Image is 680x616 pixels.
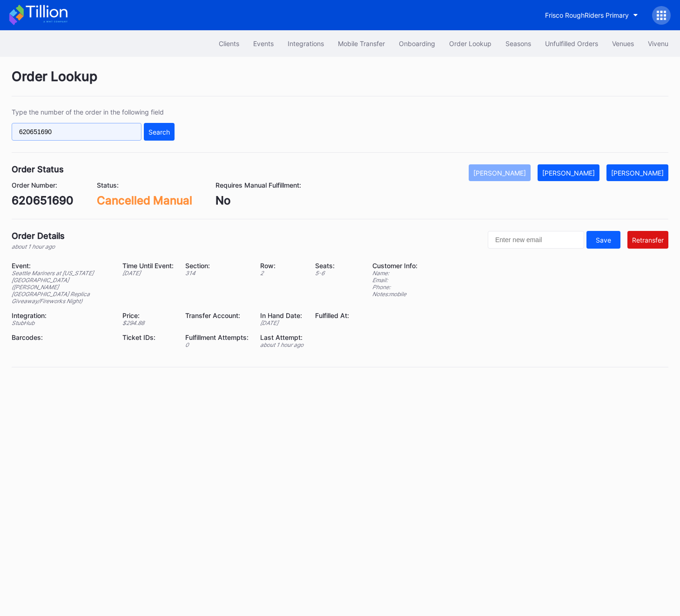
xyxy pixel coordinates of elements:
div: Venues [612,40,634,47]
button: Save [586,231,620,249]
div: Seattle Mariners at [US_STATE][GEOGRAPHIC_DATA] ([PERSON_NAME][GEOGRAPHIC_DATA] Replica Giveaway/... [12,270,111,305]
div: Retransfer [632,236,664,244]
button: Onboarding [392,35,442,52]
div: Integration: [12,311,111,319]
div: [PERSON_NAME] [611,169,664,177]
div: Name: [372,270,417,277]
button: Mobile Transfer [331,35,392,52]
button: Frisco RoughRiders Primary [538,7,645,24]
div: Cancelled Manual [97,194,192,207]
div: Last Attempt: [260,333,303,341]
div: Integrations [288,40,324,47]
div: Section: [185,262,249,270]
div: Type the number of the order in the following field [12,108,175,116]
input: GT59662 [12,123,141,141]
div: Event: [12,262,111,270]
div: Order Lookup [449,40,491,47]
div: Onboarding [399,40,435,47]
div: 5 - 6 [315,270,349,277]
div: $ 294.88 [122,319,174,326]
div: Clients [219,40,239,47]
button: Retransfer [627,231,668,249]
button: Unfulfilled Orders [538,35,605,52]
div: Phone: [372,284,417,291]
div: [DATE] [122,270,174,277]
button: [PERSON_NAME] [606,164,668,181]
div: [PERSON_NAME] [473,169,526,177]
div: 620651690 [12,194,74,207]
div: Status: [97,181,192,189]
div: StubHub [12,319,111,326]
div: 0 [185,341,249,348]
div: Requires Manual Fulfillment: [215,181,301,189]
div: Order Status [12,164,64,174]
div: Order Lookup [12,68,668,96]
div: 2 [260,270,303,277]
div: Mobile Transfer [338,40,385,47]
div: Transfer Account: [185,311,249,319]
button: Venues [605,35,641,52]
div: In Hand Date: [260,311,303,319]
div: Fulfilled At: [315,311,349,319]
div: about 1 hour ago [12,243,65,250]
div: Row: [260,262,303,270]
div: Search [148,128,170,136]
div: Unfulfilled Orders [545,40,598,47]
button: Clients [212,35,246,52]
button: [PERSON_NAME] [469,164,531,181]
div: [PERSON_NAME] [542,169,595,177]
button: Vivenu [641,35,675,52]
div: Vivenu [648,40,668,47]
div: Seasons [505,40,531,47]
div: Customer Info: [372,262,417,270]
button: Events [246,35,281,52]
div: Order Details [12,231,65,241]
div: about 1 hour ago [260,341,303,348]
button: Seasons [498,35,538,52]
div: Barcodes: [12,333,111,341]
div: Time Until Event: [122,262,174,270]
button: Integrations [281,35,331,52]
div: 314 [185,270,249,277]
div: No [215,194,301,207]
div: [DATE] [260,319,303,326]
div: Events [253,40,274,47]
div: Seats: [315,262,349,270]
div: Fulfillment Attempts: [185,333,249,341]
div: Frisco RoughRiders Primary [545,11,629,19]
div: Price: [122,311,174,319]
button: [PERSON_NAME] [538,164,599,181]
button: Order Lookup [442,35,498,52]
button: Search [144,123,175,141]
div: Notes: mobile [372,291,417,298]
div: Save [596,236,611,244]
div: Email: [372,277,417,284]
div: Ticket IDs: [122,333,174,341]
div: Order Number: [12,181,74,189]
input: Enter new email [488,231,584,249]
